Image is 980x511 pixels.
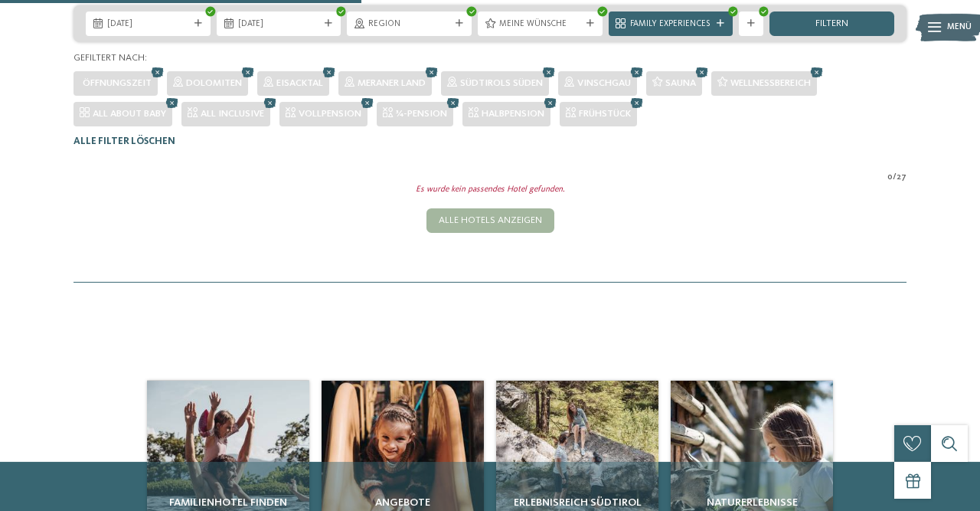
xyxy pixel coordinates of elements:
div: Es wurde kein passendes Hotel gefunden. [67,184,913,196]
span: Frühstück [579,109,631,119]
span: Region [368,18,450,31]
span: Meraner Land [358,78,426,88]
span: Erlebnisreich Südtirol [502,495,652,510]
span: ¾-Pension [396,109,447,119]
span: Halbpension [482,109,544,119]
span: Meine Wünsche [499,18,581,31]
span: Sauna [665,78,696,88]
span: Eisacktal [276,78,323,88]
span: Öffnungszeit [83,78,152,88]
span: / [893,172,897,184]
span: 0 [887,172,893,184]
span: Vollpension [299,109,361,119]
span: Gefiltert nach: [73,53,147,63]
span: [DATE] [238,18,320,31]
div: Alle Hotels anzeigen [426,208,554,233]
span: Familienhotel finden [153,495,303,510]
span: 27 [897,172,906,184]
span: Wellnessbereich [730,78,811,88]
span: filtern [815,19,848,29]
span: Vinschgau [577,78,631,88]
span: Family Experiences [630,18,712,31]
span: Südtirols Süden [460,78,543,88]
span: Dolomiten [186,78,242,88]
span: ALL ABOUT BABY [93,109,166,119]
span: Alle Filter löschen [73,136,175,146]
span: Angebote [328,495,478,510]
span: Naturerlebnisse [677,495,827,510]
span: All inclusive [201,109,264,119]
span: [DATE] [107,18,189,31]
